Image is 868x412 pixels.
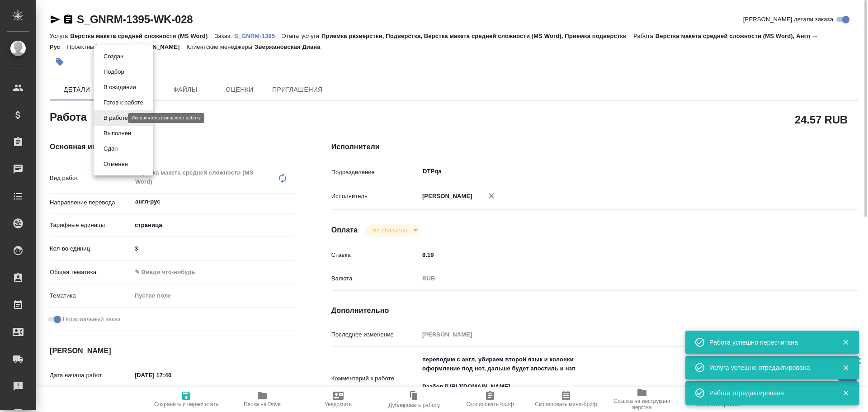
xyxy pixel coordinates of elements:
[709,338,829,347] div: Работа успешно пересчитана
[836,338,855,346] button: Закрыть
[101,67,127,77] button: Подбор
[709,388,829,398] div: Работа отредактирована
[101,144,120,154] button: Сдан
[101,113,131,123] button: В работе
[101,98,146,108] button: Готов к работе
[836,364,855,372] button: Закрыть
[101,128,134,138] button: Выполнен
[101,52,126,62] button: Создан
[836,389,855,397] button: Закрыть
[709,363,829,372] div: Услуга успешно отредактирована
[101,159,131,169] button: Отменен
[101,82,139,92] button: В ожидании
